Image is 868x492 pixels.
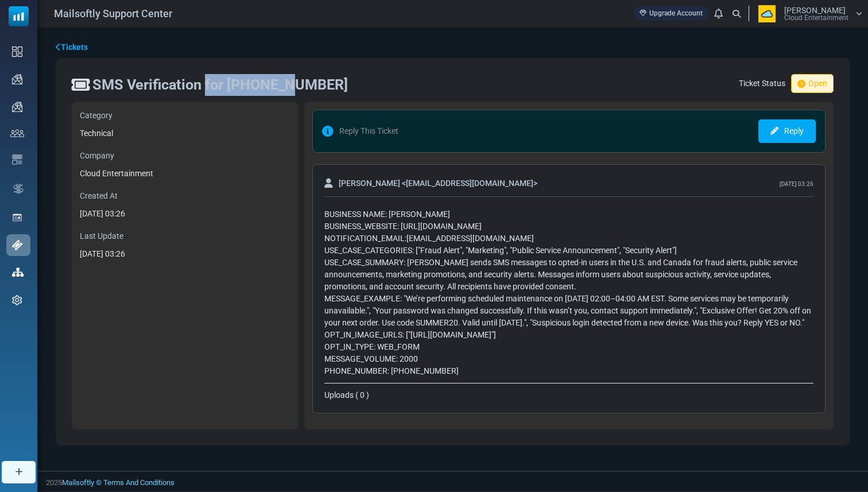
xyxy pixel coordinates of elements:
[56,41,88,53] a: Tickets
[10,129,24,137] img: contacts-icon.svg
[780,181,813,187] span: [DATE] 03:26
[80,127,290,140] div: Technical
[322,119,398,143] span: Reply This Ticket
[9,6,29,26] img: mailsoftly_icon_blue_white.svg
[753,5,862,22] a: User Logo [PERSON_NAME] Cloud Entertainment
[758,119,816,143] a: Reply
[753,5,781,22] img: User Logo
[54,6,172,21] span: Mailsoftly Support Center
[80,230,290,242] label: Last Update
[12,240,22,250] img: support-icon-active.svg
[80,150,290,162] label: Company
[324,389,813,401] div: Uploads ( 0 )
[784,6,846,14] span: [PERSON_NAME]
[791,74,834,93] span: Open
[12,74,22,84] img: campaigns-icon.png
[62,478,102,487] a: Mailsoftly ©
[324,208,813,377] div: BUSINESS NAME: [PERSON_NAME] BUSINESS_WEBSITE: [URL][DOMAIN_NAME] NOTIFICATION_EMAIL: [EMAIL_ADDR...
[103,478,175,487] a: Terms And Conditions
[739,74,834,93] div: Ticket Status
[12,102,22,112] img: campaigns-icon.png
[12,212,22,223] img: landing_pages.svg
[339,177,537,189] span: [PERSON_NAME] < [EMAIL_ADDRESS][DOMAIN_NAME] >
[12,47,22,57] img: dashboard-icon.svg
[80,168,290,180] div: Cloud Entertainment
[784,14,848,21] span: Cloud Entertainment
[12,295,22,305] img: settings-icon.svg
[103,478,175,487] span: translation missing: en.layouts.footer.terms_and_conditions
[92,74,348,96] div: SMS Verification for [PHONE_NUMBER]
[634,6,708,21] a: Upgrade Account
[80,110,290,122] label: Category
[12,154,22,165] img: email-templates-icon.svg
[80,208,290,220] div: [DATE] 03:26
[37,471,868,491] footer: 2025
[80,248,290,260] div: [DATE] 03:26
[12,182,25,195] img: workflow.svg
[80,190,290,202] label: Created At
